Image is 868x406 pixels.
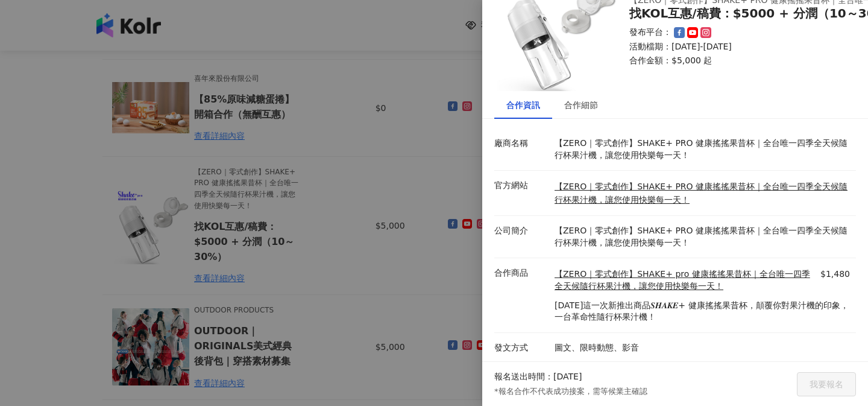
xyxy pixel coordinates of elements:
a: 【ZERO｜零式創作】SHAKE+ pro 健康搖搖果昔杯｜全台唯一四季全天候隨行杯果汁機，讓您使用快樂每一天！ [555,268,818,292]
button: 我要報名 [797,372,856,396]
p: 【ZERO｜零式創作】SHAKE+ PRO 健康搖搖果昔杯｜全台唯一四季全天候隨行杯果汁機，讓您使用快樂每一天！ [555,138,850,161]
p: $1,480 [820,268,850,292]
p: 發布平台： [629,27,671,39]
p: *報名合作不代表成功接案，需等候業主確認 [494,386,647,397]
p: 公司簡介 [494,225,549,237]
p: 廠商名稱 [494,138,549,150]
p: 合作商品 [494,267,549,279]
div: 合作資訊 [506,98,540,112]
p: [DATE]這一次新推出商品𝑺𝑯𝑨𝑲𝑬+ 健康搖搖果昔杯，顛覆你對果汁機的印象，一台革命性隨行杯果汁機！ [555,300,850,323]
p: 【ZERO｜零式創作】SHAKE+ PRO 健康搖搖果昔杯｜全台唯一四季全天候隨行杯果汁機，讓您使用快樂每一天！ [555,225,850,249]
p: 發文方式 [494,342,549,354]
a: 【ZERO｜零式創作】SHAKE+ PRO 健康搖搖果昔杯｜全台唯一四季全天候隨行杯果汁機，讓您使用快樂每一天！ [555,182,848,205]
p: 圖文、限時動態、影音 [555,342,850,354]
p: 報名送出時間：[DATE] [494,371,582,383]
div: 合作細節 [564,98,598,112]
p: 官方網站 [494,180,549,192]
